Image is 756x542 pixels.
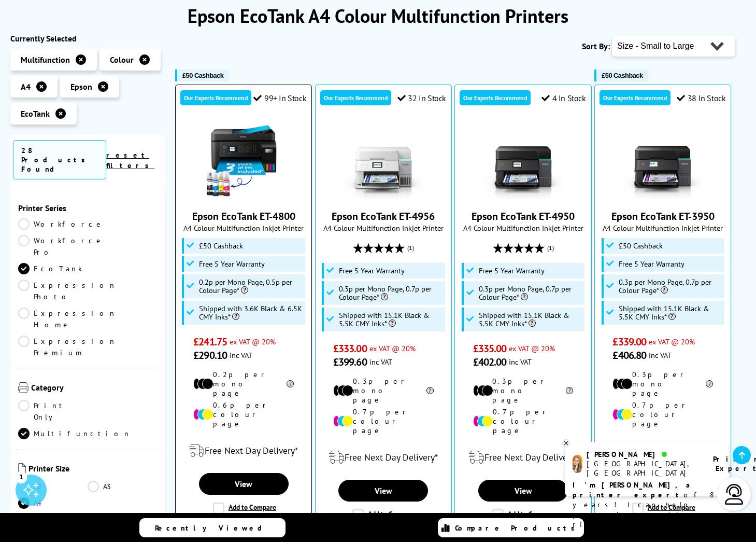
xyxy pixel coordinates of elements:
[175,70,229,81] button: £50 Cashback
[21,81,31,92] span: A4
[199,260,265,268] span: Free 5 Year Warranty
[18,497,88,509] a: A4
[612,349,646,362] span: £406.80
[677,93,725,103] div: 38 In Stock
[155,523,273,533] span: Recently Viewed
[193,400,294,428] li: 0.6p per colour page
[547,238,554,258] span: (1)
[649,350,672,360] span: inc VAT
[509,357,532,367] span: inc VAT
[182,72,223,79] span: £50 Cashback
[345,191,422,201] a: Epson EcoTank ET-4956
[338,480,428,502] a: View
[407,238,414,258] span: (1)
[106,150,154,170] a: reset filters
[479,267,545,275] span: Free 5 Year Warranty
[619,278,722,295] span: 0.3p per Mono Page, 0.7p per Colour Page*
[594,70,648,81] button: £50 Cashback
[438,518,584,537] a: Compare Products
[333,342,367,355] span: £333.00
[478,480,568,502] a: View
[602,72,643,79] span: £50 Cashback
[339,311,442,328] span: Shipped with 15.1K Black & 5.5K CMY Inks*
[193,349,227,362] span: £290.10
[205,191,282,201] a: Epson EcoTank ET-4800
[199,304,302,321] span: Shipped with 3.6K Black & 6.5K CMY Inks*
[600,436,725,465] div: modal_delivery
[573,480,693,499] b: I'm [PERSON_NAME], a printer expert
[484,191,562,201] a: Epson EcoTank ET-4950
[18,481,88,492] a: A2
[199,242,243,250] span: £50 Cashback
[193,370,294,398] li: 0.2p per mono page
[619,242,663,250] span: £50 Cashback
[10,4,746,28] h1: Epson EcoTank A4 Colour Multifunction Printers
[492,509,555,521] label: Add to Compare
[612,370,713,398] li: 0.3p per mono page
[21,54,70,65] span: Multifunction
[18,428,131,439] a: Multifunction
[479,311,582,328] span: Shipped with 15.1K Black & 5.5K CMY Inks*
[587,450,700,459] div: [PERSON_NAME]
[509,343,555,353] span: ex VAT @ 20%
[339,285,442,301] span: 0.3p per Mono Page, 0.7p per Colour Page*
[484,121,562,199] img: Epson EcoTank ET-4950
[13,140,106,179] span: 28 Products Found
[612,400,713,428] li: 0.7p per colour page
[619,260,684,268] span: Free 5 Year Warranty
[473,342,507,355] span: £335.00
[473,377,574,405] li: 0.3p per mono page
[110,54,134,65] span: Colour
[18,263,88,274] a: EcoTank
[352,509,416,521] label: Add to Compare
[332,210,435,223] a: Epson EcoTank ET-4956
[181,436,306,465] div: modal_delivery
[333,407,434,435] li: 0.7p per colour page
[624,191,702,201] a: Epson EcoTank ET-3950
[321,443,446,472] div: modal_delivery
[199,473,289,495] a: View
[611,210,715,223] a: Epson EcoTank ET-3950
[472,210,575,223] a: Epson EcoTank ET-4950
[573,455,582,473] img: amy-livechat.png
[70,81,92,92] span: Epson
[18,382,28,393] img: Category
[339,267,405,275] span: Free 5 Year Warranty
[724,484,745,505] img: user-headset-light.svg
[213,503,276,514] label: Add to Compare
[199,278,302,295] span: 0.2p per Mono Page, 0.5p per Colour Page*
[31,382,157,395] span: Category
[18,336,117,358] a: Expression Premium
[624,121,702,199] img: Epson EcoTank ET-3950
[180,90,251,105] div: Our Experts Recommend
[333,355,367,369] span: £399.60
[205,121,282,199] img: Epson EcoTank ET-4800
[88,481,157,492] a: A3
[139,518,286,537] a: Recently Viewed
[18,400,88,423] a: Print Only
[345,121,422,199] img: Epson EcoTank ET-4956
[397,93,446,103] div: 32 In Stock
[573,480,721,530] p: of 8 years! I can help you choose the right product
[473,407,574,435] li: 0.7p per colour page
[192,210,295,223] a: Epson EcoTank ET-4800
[587,459,700,478] div: [GEOGRAPHIC_DATA], [GEOGRAPHIC_DATA]
[460,223,586,233] span: A4 Colour Multifunction Inkjet Printer
[541,93,586,103] div: 4 In Stock
[16,471,27,482] div: 1
[18,463,26,474] img: Printer Size
[253,93,306,103] div: 99+ In Stock
[369,343,416,353] span: ex VAT @ 20%
[18,203,157,213] span: Printer Series
[321,223,446,233] span: A4 Colour Multifunction Inkjet Printer
[181,223,306,233] span: A4 Colour Multifunction Inkjet Printer
[479,285,582,301] span: 0.3p per Mono Page, 0.7p per Colour Page*
[333,377,434,405] li: 0.3p per mono page
[320,90,391,105] div: Our Experts Recommend
[10,33,165,44] div: Currently Selected
[455,523,580,533] span: Compare Products
[18,235,104,258] a: Workforce Pro
[473,355,507,369] span: £402.00
[193,335,227,349] span: £241.75
[600,223,725,233] span: A4 Colour Multifunction Inkjet Printer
